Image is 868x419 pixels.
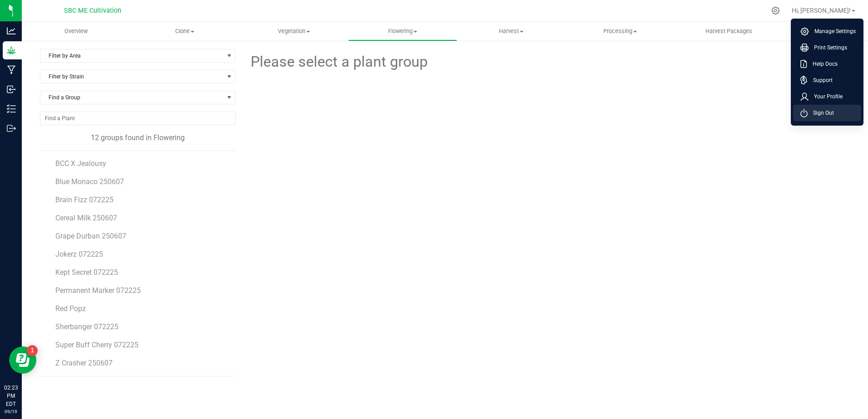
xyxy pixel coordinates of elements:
[770,6,781,15] div: Manage settings
[224,49,235,62] span: select
[55,341,138,349] span: Super Buff Cherry 072225
[64,7,121,15] span: SBC ME Cultivation
[55,286,141,295] span: Permanent Marker 072225
[52,27,100,35] span: Overview
[55,304,86,313] span: Red Popz
[800,76,858,85] a: Support
[809,43,847,52] span: Print Settings
[566,22,675,41] a: Processing
[675,22,784,41] a: Harvest Packages
[55,250,103,258] span: Jokerz 072225
[458,27,566,35] span: Harvest
[22,22,131,41] a: Overview
[348,22,457,41] a: Flowering
[808,108,834,117] span: Sign Out
[55,232,126,240] span: Grape Durban 250607
[4,384,18,408] p: 02:23 PM EDT
[27,345,38,356] iframe: Resource center unread badge
[809,92,843,101] span: Your Profile
[7,85,16,94] inline-svg: Inbound
[131,22,240,41] a: Clone
[793,105,861,121] li: Sign Out
[349,27,457,35] span: Flowering
[131,27,239,35] span: Clone
[55,268,118,277] span: Kept Secret 072225
[55,214,117,222] span: Cereal Milk 250607
[55,359,113,367] span: Z Crasher 250607
[792,7,851,14] span: Hi, [PERSON_NAME]!
[55,159,106,168] span: BCC X Jealousy
[55,195,113,204] span: Brain Fizz 072225
[808,76,833,85] span: Support
[40,112,235,125] input: NO DATA FOUND
[7,104,16,113] inline-svg: Inventory
[4,408,18,415] p: 09/19
[807,59,838,68] span: Help Docs
[7,65,16,74] inline-svg: Manufacturing
[7,124,16,133] inline-svg: Outbound
[239,22,348,41] a: Vegetation
[800,59,858,68] a: Help Docs
[7,26,16,35] inline-svg: Analytics
[693,27,764,35] span: Harvest Packages
[55,177,124,186] span: Blue Monaco 250607
[9,346,36,374] iframe: Resource center
[809,27,856,36] span: Manage Settings
[40,132,236,143] div: 12 groups found in Flowering
[249,51,428,73] span: Please select a plant group
[55,322,118,331] span: Sherbanger 072225
[40,91,224,104] span: Find a Group
[7,46,16,55] inline-svg: Grow
[457,22,566,41] a: Harvest
[566,27,674,35] span: Processing
[40,70,224,83] span: Filter by Strain
[40,49,224,62] span: Filter by Area
[240,27,348,35] span: Vegetation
